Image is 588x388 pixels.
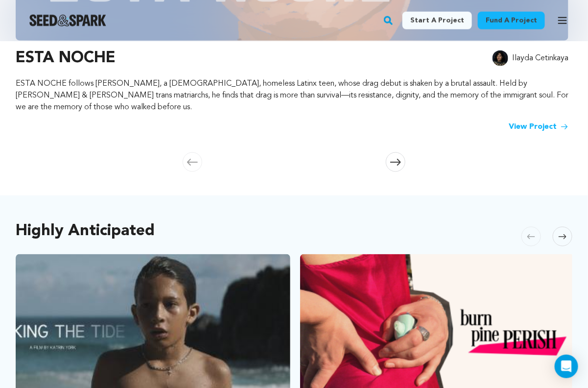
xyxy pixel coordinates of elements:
[402,12,472,29] a: Start a project
[16,47,116,70] h3: ESTA NOCHE
[16,78,568,113] p: ESTA NOCHE follows [PERSON_NAME], a [DEMOGRAPHIC_DATA], homeless Latinx teen, whose drag debut is...
[16,225,155,239] h2: Highly Anticipated
[29,15,106,26] a: Seed&Spark Homepage
[555,355,578,378] div: Open Intercom Messenger
[509,121,568,133] a: View Project
[512,52,568,64] p: Ilayda Cetinkaya
[29,15,106,26] img: Seed&Spark Logo Dark Mode
[478,12,545,29] a: Fund a project
[493,50,508,66] img: 2560246e7f205256.jpg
